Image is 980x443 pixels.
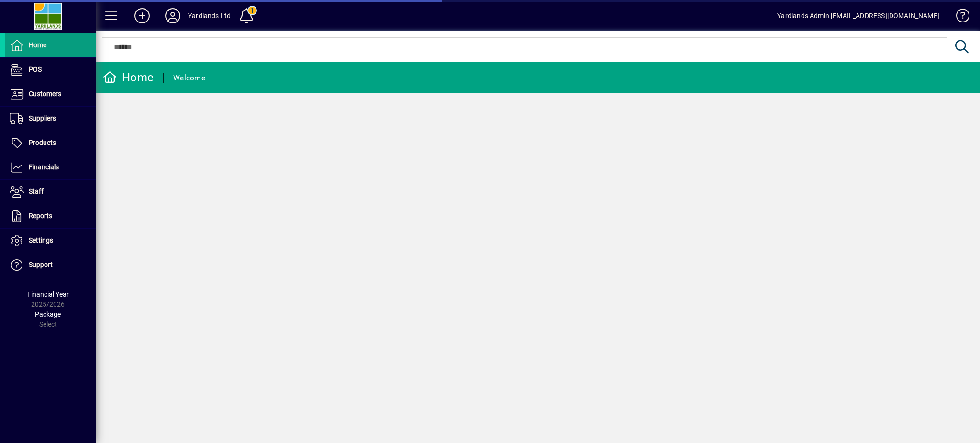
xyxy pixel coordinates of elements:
a: Staff [5,180,96,204]
span: Settings [29,236,53,244]
div: Home [103,70,154,85]
span: Package [35,310,61,318]
button: Profile [157,7,188,24]
button: Add [127,7,157,24]
span: Support [29,261,53,268]
div: Yardlands Ltd [188,8,231,23]
a: Settings [5,229,96,253]
span: Home [29,41,46,49]
div: Welcome [173,70,205,86]
span: Financial Year [27,290,69,298]
span: Reports [29,212,52,220]
a: Products [5,131,96,155]
span: Customers [29,90,61,98]
a: Financials [5,155,96,179]
span: Suppliers [29,114,56,122]
a: Reports [5,204,96,228]
a: Customers [5,82,96,106]
span: Financials [29,163,59,171]
a: Knowledge Base [949,2,968,33]
span: Staff [29,188,44,195]
a: Support [5,253,96,277]
span: Products [29,139,56,146]
div: Yardlands Admin [EMAIL_ADDRESS][DOMAIN_NAME] [777,8,939,23]
a: Suppliers [5,107,96,131]
span: POS [29,66,42,73]
a: POS [5,58,96,82]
